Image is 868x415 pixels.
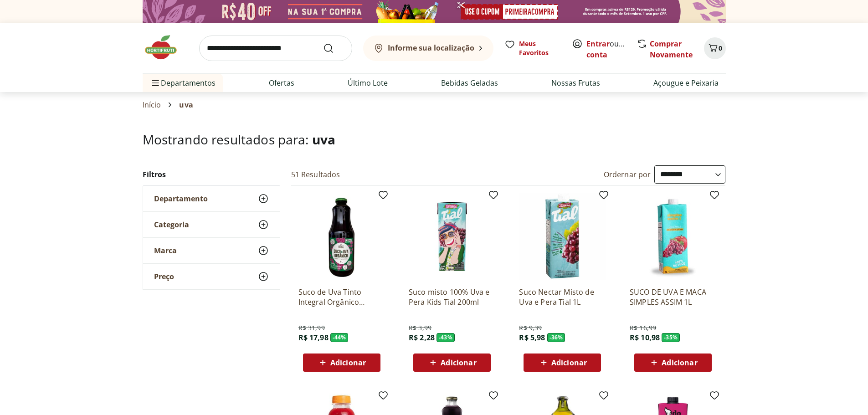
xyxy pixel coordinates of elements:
[143,101,161,109] a: Início
[330,333,349,342] span: - 44 %
[143,165,280,184] h2: Filtros
[653,77,719,88] a: Açougue e Peixaria
[409,323,431,333] span: R$ 3,99
[330,359,366,366] span: Adicionar
[630,287,716,307] a: SUCO DE UVA E MACA SIMPLES ASSIM 1L
[719,44,722,52] span: 0
[437,333,455,342] span: - 43 %
[388,43,474,53] b: Informe sua localização
[524,354,601,372] button: Adicionar
[409,333,435,343] span: R$ 2,28
[551,77,600,88] a: Nossas Frutas
[504,39,561,57] a: Meus Favoritos
[441,77,498,88] a: Bebidas Geladas
[519,333,545,343] span: R$ 5,98
[143,212,280,237] button: Categoria
[298,193,385,280] img: Suco de Uva Tinto Integral Orgânico Natural Da Terra 1L
[519,287,606,307] a: Suco Nectar Misto de Uva e Pera Tial 1L
[441,359,476,366] span: Adicionar
[179,101,193,109] span: uva
[143,238,280,263] button: Marca
[363,36,493,61] button: Informe sua localização
[413,354,491,372] button: Adicionar
[154,246,177,255] span: Marca
[291,169,340,179] h2: 51 Resultados
[150,72,161,94] button: Menu
[154,220,189,229] span: Categoria
[519,39,561,57] span: Meus Favoritos
[519,193,606,280] img: Suco Nectar Misto de Uva e Pera Tial 1L
[409,193,495,280] img: Suco misto 100% Uva e Pera Kids Tial 200ml
[630,333,660,343] span: R$ 10,98
[199,36,352,61] input: search
[143,132,726,147] h1: Mostrando resultados para:
[143,264,280,289] button: Preço
[298,333,329,343] span: R$ 17,98
[604,169,651,179] label: Ordernar por
[650,39,693,60] a: Comprar Novamente
[312,131,335,148] span: uva
[630,323,656,333] span: R$ 16,99
[662,333,680,342] span: - 35 %
[298,323,325,333] span: R$ 31,99
[586,39,610,49] a: Entrar
[348,77,388,88] a: Último Lote
[662,359,697,366] span: Adicionar
[586,38,627,60] span: ou
[143,186,280,211] button: Departamento
[704,37,726,59] button: Carrinho
[143,34,188,61] img: Hortifruti
[154,272,174,281] span: Preço
[630,193,716,280] img: SUCO DE UVA E MACA SIMPLES ASSIM 1L
[551,359,587,366] span: Adicionar
[634,354,712,372] button: Adicionar
[150,72,216,94] span: Departamentos
[298,287,385,307] a: Suco de Uva Tinto Integral Orgânico Natural Da Terra 1L
[409,287,495,307] a: Suco misto 100% Uva e Pera Kids Tial 200ml
[547,333,565,342] span: - 36 %
[269,77,294,88] a: Ofertas
[303,354,380,372] button: Adicionar
[586,39,637,60] a: Criar conta
[519,323,542,333] span: R$ 9,39
[323,43,345,54] button: Submit Search
[154,194,208,203] span: Departamento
